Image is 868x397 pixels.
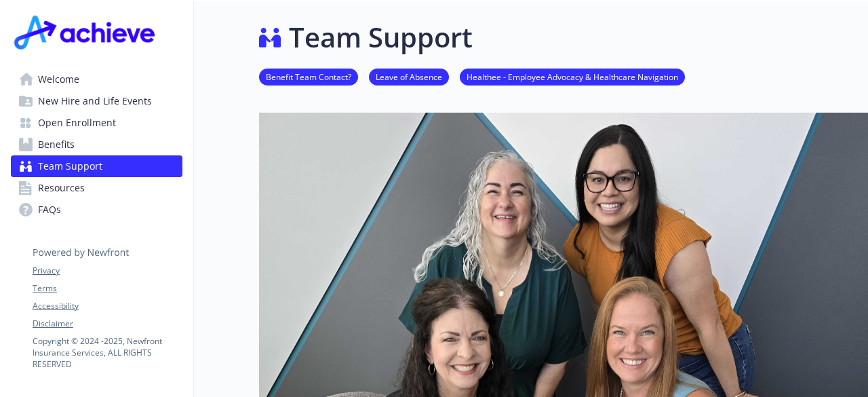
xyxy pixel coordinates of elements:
[369,70,449,83] a: Leave of Absence
[33,318,182,330] a: Disclaimer
[38,134,75,155] span: Benefits
[11,69,182,90] a: Welcome
[38,199,61,221] span: FAQs
[38,112,116,134] span: Open Enrollment
[38,90,152,112] span: New Hire and Life Events
[11,199,182,221] a: FAQs
[11,134,182,155] a: Benefits
[33,335,182,370] p: Copyright © 2024 - 2025 , Newfront Insurance Services, ALL RIGHTS RESERVED
[289,17,473,58] h1: Team Support
[11,112,182,134] a: Open Enrollment
[38,155,102,177] span: Team Support
[33,282,182,295] a: Terms
[11,177,182,199] a: Resources
[33,265,182,277] a: Privacy
[460,70,685,83] a: Healthee - Employee Advocacy & Healthcare Navigation
[38,177,85,199] span: Resources
[33,300,182,312] a: Accessibility
[38,69,79,90] span: Welcome
[11,155,182,177] a: Team Support
[259,70,358,83] a: Benefit Team Contact?
[11,90,182,112] a: New Hire and Life Events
